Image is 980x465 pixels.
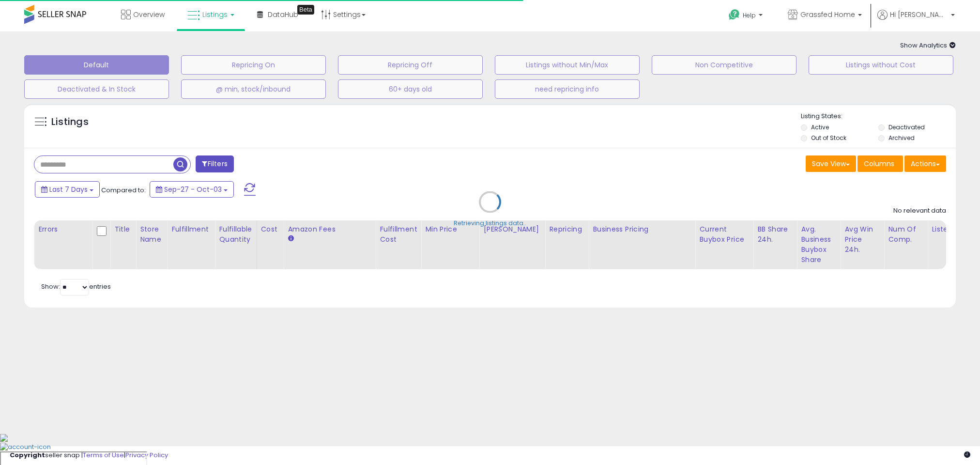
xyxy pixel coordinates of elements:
[809,55,953,75] button: Listings without Cost
[181,79,326,99] button: @ min, stock/inbound
[338,55,483,75] button: Repricing Off
[721,1,772,31] a: Help
[297,5,314,15] div: Tooltip anchor
[495,55,640,75] button: Listings without Min/Max
[495,79,640,99] button: need repricing info
[900,41,956,50] span: Show Analytics
[800,10,855,19] span: Grassfed Home
[24,79,169,99] button: Deactivated & In Stock
[890,10,948,19] span: Hi [PERSON_NAME]
[652,55,796,75] button: Non Competitive
[202,10,228,19] span: Listings
[268,10,298,19] span: DataHub
[728,9,740,21] i: Get Help
[743,11,756,19] span: Help
[181,55,326,75] button: Repricing On
[454,219,526,228] div: Retrieving listings data..
[133,10,165,19] span: Overview
[877,10,955,31] a: Hi [PERSON_NAME]
[24,55,169,75] button: Default
[338,79,483,99] button: 60+ days old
